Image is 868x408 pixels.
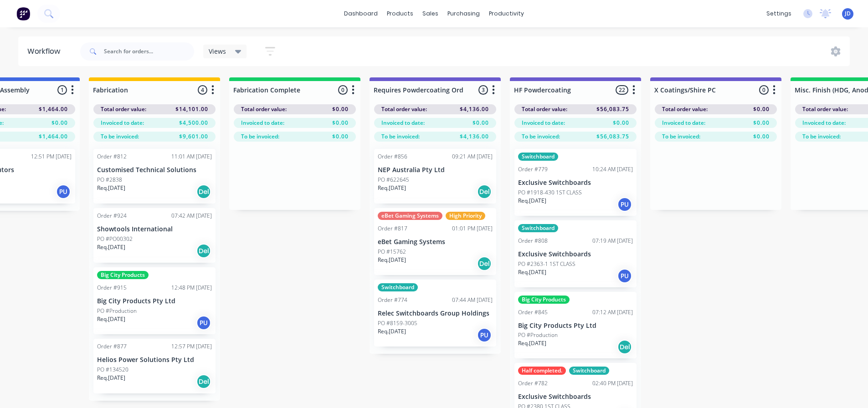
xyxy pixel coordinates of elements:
div: 07:42 AM [DATE] [171,212,212,220]
p: Req. [DATE] [518,197,546,205]
p: Relec Switchboards Group Holdings [378,310,493,317]
span: $56,083.75 [596,133,629,141]
span: $1,464.00 [39,105,68,113]
div: High Priority [446,212,485,220]
p: Req. [DATE] [97,315,125,323]
p: PO #Production [97,307,137,315]
span: To be invoiced: [101,133,139,141]
span: Total order value: [101,105,146,113]
a: dashboard [339,7,382,20]
span: To be invoiced: [662,133,700,141]
span: Total order value: [522,105,567,113]
p: Exclusive Switchboards [518,393,633,401]
p: PO #2838 [97,176,122,184]
span: Invoiced to date: [662,119,705,127]
span: JD [845,10,851,18]
div: Switchboard [378,283,418,291]
p: Req. [DATE] [378,256,406,264]
p: Req. [DATE] [97,243,125,251]
span: $0.00 [332,133,349,141]
div: Del [477,256,492,271]
p: NEP Australia Pty Ltd [378,166,493,174]
div: 12:48 PM [DATE] [171,284,212,292]
div: Order #877 [97,342,127,351]
p: Req. [DATE] [518,268,546,276]
div: PU [477,328,492,342]
span: Total order value: [381,105,427,113]
span: Total order value: [662,105,708,113]
div: Switchboard [518,153,558,161]
input: Search for orders... [104,42,194,61]
div: Order #774 [378,296,407,304]
div: Del [617,340,632,354]
span: Invoiced to date: [802,119,846,127]
div: sales [418,7,443,20]
div: Order #779 [518,165,548,173]
div: 09:21 AM [DATE] [452,153,493,161]
span: Total order value: [802,105,848,113]
div: 07:44 AM [DATE] [452,296,493,304]
div: Switchboard [518,224,558,232]
div: Order #85609:21 AM [DATE]NEP Australia Pty LtdPO #622645Req.[DATE]Del [374,149,496,204]
div: purchasing [443,7,484,20]
div: Order #87712:57 PM [DATE]Helios Power Solutions Pty LtdPO #134520Req.[DATE]Del [93,339,216,393]
div: Del [196,184,211,199]
span: Invoiced to date: [381,119,425,127]
div: PU [196,316,211,330]
p: eBet Gaming Systems [378,238,493,246]
p: Big City Products Pty Ltd [518,322,633,330]
div: 10:24 AM [DATE] [592,165,633,173]
div: Del [196,244,211,258]
p: Big City Products Pty Ltd [97,297,212,305]
p: Showtools International [97,225,212,233]
div: 07:19 AM [DATE] [592,237,633,245]
div: Big City Products [97,271,149,279]
p: Helios Power Solutions Pty Ltd [97,356,212,364]
p: Exclusive Switchboards [518,179,633,187]
div: Order #924 [97,212,127,220]
p: Customised Technical Solutions [97,166,212,174]
span: Invoiced to date: [522,119,565,127]
span: To be invoiced: [522,133,560,141]
div: settings [762,7,796,20]
div: Del [477,184,492,199]
span: $4,500.00 [179,119,208,127]
span: Total order value: [241,105,287,113]
div: Switchboard [569,367,609,375]
span: $0.00 [753,133,770,141]
div: 02:40 PM [DATE] [592,379,633,388]
div: Big City ProductsOrder #84507:12 AM [DATE]Big City Products Pty LtdPO #ProductionReq.[DATE]Del [514,292,637,359]
span: Invoiced to date: [101,119,144,127]
div: Big City ProductsOrder #91512:48 PM [DATE]Big City Products Pty LtdPO #ProductionReq.[DATE]PU [93,267,216,334]
span: $0.00 [473,119,489,127]
span: $0.00 [332,119,349,127]
span: $4,136.00 [460,105,489,113]
div: Order #845 [518,308,548,316]
span: $1,464.00 [39,133,68,141]
p: PO #PO00302 [97,235,133,243]
div: SwitchboardOrder #77910:24 AM [DATE]Exclusive SwitchboardsPO #1918-430 1ST CLASSReq.[DATE]PU [514,149,637,216]
div: Half completed. [518,367,566,375]
span: $0.00 [332,105,349,113]
div: Del [196,374,211,389]
div: Order #817 [378,224,407,233]
div: 01:01 PM [DATE] [452,224,493,233]
span: $0.00 [51,119,68,127]
div: eBet Gaming Systems [378,212,442,220]
span: Invoiced to date: [241,119,284,127]
p: Req. [DATE] [97,184,125,192]
p: PO #2363-1 1ST CLASS [518,260,575,268]
span: $4,136.00 [460,133,489,141]
span: Views [209,46,226,56]
div: 11:01 AM [DATE] [171,153,212,161]
span: $9,601.00 [179,133,208,141]
div: Order #92407:42 AM [DATE]Showtools InternationalPO #PO00302Req.[DATE]Del [93,208,216,263]
div: SwitchboardOrder #77407:44 AM [DATE]Relec Switchboards Group HoldingsPO #8159-3005Req.[DATE]PU [374,280,496,347]
div: PU [56,184,71,199]
p: PO #Production [518,331,558,339]
span: To be invoiced: [802,133,841,141]
p: Req. [DATE] [378,327,406,336]
span: $0.00 [753,119,770,127]
div: Workflow [27,46,65,57]
div: 12:57 PM [DATE] [171,342,212,351]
